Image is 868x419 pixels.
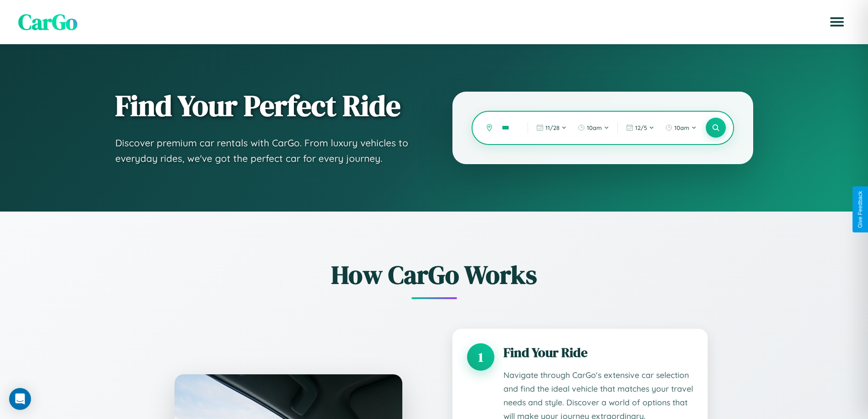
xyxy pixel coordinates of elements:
div: 1 [467,343,494,371]
span: 11 / 28 [545,124,560,131]
button: 10am [573,120,614,135]
button: Open menu [824,9,850,35]
div: Open Intercom Messenger [9,388,31,410]
p: Discover premium car rentals with CarGo. From luxury vehicles to everyday rides, we've got the pe... [115,135,416,166]
h1: Find Your Perfect Ride [115,90,416,122]
div: Give Feedback [857,191,863,228]
button: 11/28 [532,120,571,135]
span: 10am [674,124,689,131]
h2: How CarGo Works [161,257,708,292]
h3: Find Your Ride [503,343,693,362]
span: CarGo [18,7,77,37]
span: 12 / 5 [635,124,647,131]
span: 10am [587,124,602,131]
button: 10am [661,120,701,135]
button: 12/5 [621,120,659,135]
